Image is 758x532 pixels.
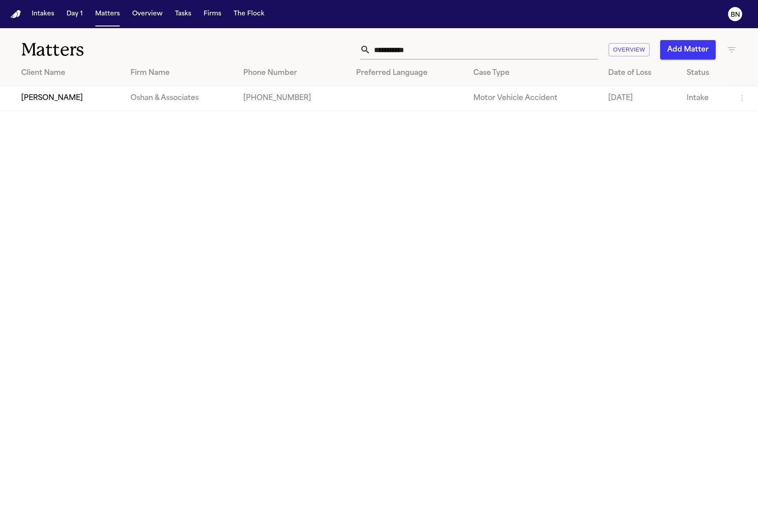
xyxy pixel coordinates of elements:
button: Matters [92,6,123,22]
td: [PHONE_NUMBER] [236,86,349,111]
button: Add Matter [660,40,716,59]
button: Tasks [171,6,195,22]
div: Case Type [473,68,594,78]
div: Firm Name [130,68,230,78]
button: Overview [609,43,650,57]
td: Intake [680,86,730,111]
img: Finch Logo [11,10,21,18]
div: Status [687,68,723,78]
button: Overview [129,6,166,22]
button: Day 1 [63,6,86,22]
td: Motor Vehicle Accident [466,86,601,111]
td: [DATE] [601,86,680,111]
div: Client Name [21,68,116,78]
a: Home [11,10,21,18]
button: Firms [200,6,225,22]
div: Preferred Language [356,68,459,78]
td: Oshan & Associates [123,86,237,111]
div: Date of Loss [608,68,673,78]
button: The Flock [230,6,268,22]
div: Phone Number [243,68,342,78]
button: Intakes [28,6,58,22]
h1: Matters [21,39,226,61]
